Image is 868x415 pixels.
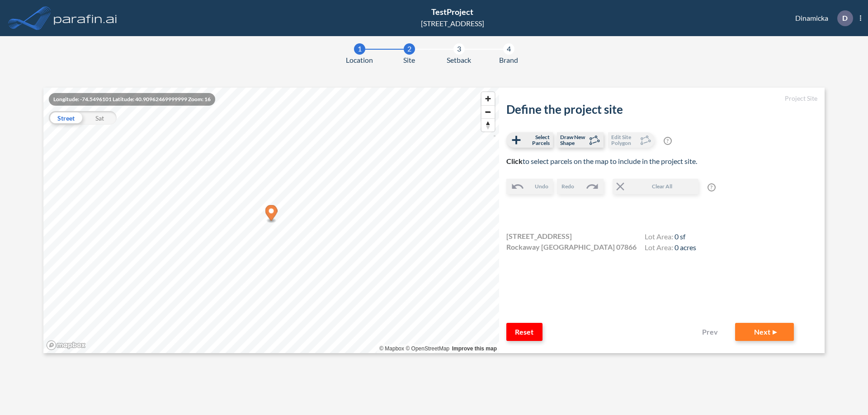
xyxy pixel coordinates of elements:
span: 0 sf [675,232,685,241]
span: Select Parcels [523,134,550,146]
h2: Define the project site [506,103,817,117]
div: Sat [83,111,117,125]
div: Map marker [265,205,278,224]
h4: Lot Area: [645,232,696,243]
h5: Project Site [506,95,817,103]
canvas: Map [43,88,499,353]
span: Draw New Shape [560,134,587,146]
button: Zoom out [481,105,495,118]
div: Longitude: -74.5496101 Latitude: 40.90962469999999 Zoom: 16 [49,93,215,106]
button: Prev [690,323,726,341]
span: Edit Site Polygon [611,134,638,146]
div: 2 [404,43,415,55]
span: Undo [535,182,548,191]
button: Clear All [613,179,698,194]
button: Redo [557,179,604,194]
div: 4 [503,43,514,55]
span: TestProject [431,7,473,17]
button: Undo [506,179,553,194]
span: Clear All [627,182,698,191]
button: Next [735,323,794,341]
span: Rockaway [GEOGRAPHIC_DATA] 07866 [506,242,637,252]
span: Redo [561,182,574,191]
a: Improve this map [452,345,497,352]
p: D [842,14,848,22]
div: 1 [354,43,365,55]
div: Dinamicka [782,10,861,26]
button: Reset [506,323,542,341]
span: Setback [447,55,471,65]
button: Zoom in [481,92,495,105]
span: ? [664,137,672,145]
div: 3 [453,43,465,55]
span: to select parcels on the map to include in the project site. [506,157,697,165]
h4: Lot Area: [645,243,696,254]
button: Reset bearing to north [481,118,495,131]
span: Site [403,55,415,65]
div: [STREET_ADDRESS] [421,18,484,29]
a: Mapbox homepage [46,340,86,350]
div: Street [49,111,83,125]
span: 0 acres [675,243,696,252]
img: logo [52,9,119,27]
span: Brand [499,55,518,65]
span: [STREET_ADDRESS] [506,231,572,242]
a: OpenStreetMap [406,345,449,352]
span: Location [346,55,373,65]
b: Click [506,157,523,165]
span: ? [708,183,716,191]
a: Mapbox [379,345,404,352]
